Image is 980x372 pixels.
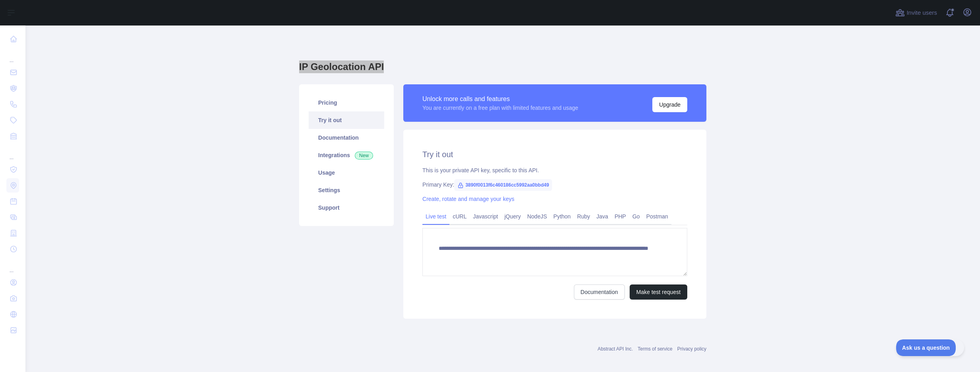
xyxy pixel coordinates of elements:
[6,258,19,274] div: ...
[638,346,672,352] a: Terms of service
[454,179,552,191] span: 3890f0013f6c460186cc5992aa0bbd49
[309,199,384,216] a: Support
[611,210,629,223] a: PHP
[422,166,687,174] div: This is your private API key, specific to this API.
[593,210,612,223] a: Java
[906,8,937,18] span: Invite users
[309,94,384,111] a: Pricing
[574,210,593,223] a: Ruby
[630,284,687,300] button: Make test request
[309,164,384,181] a: Usage
[470,210,501,223] a: Javascript
[422,210,449,223] a: Live test
[309,111,384,129] a: Try it out
[299,60,706,80] h1: IP Geolocation API
[422,149,687,160] h2: Try it out
[629,210,643,223] a: Go
[422,104,578,112] div: You are currently on a free plan with limited features and usage
[896,339,964,356] iframe: Toggle Customer Support
[309,181,384,199] a: Settings
[309,146,384,164] a: Integrations New
[643,210,671,223] a: Postman
[422,181,687,189] div: Primary Key:
[524,210,550,223] a: NodeJS
[449,210,470,223] a: cURL
[6,145,19,161] div: ...
[652,97,687,112] button: Upgrade
[598,346,633,352] a: Abstract API Inc.
[355,152,373,160] span: New
[6,48,19,64] div: ...
[550,210,574,223] a: Python
[422,94,578,104] div: Unlock more calls and features
[501,210,524,223] a: jQuery
[574,284,625,300] a: Documentation
[422,196,514,202] a: Create, rotate and manage your keys
[677,346,706,352] a: Privacy policy
[894,6,939,19] button: Invite users
[309,129,384,146] a: Documentation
